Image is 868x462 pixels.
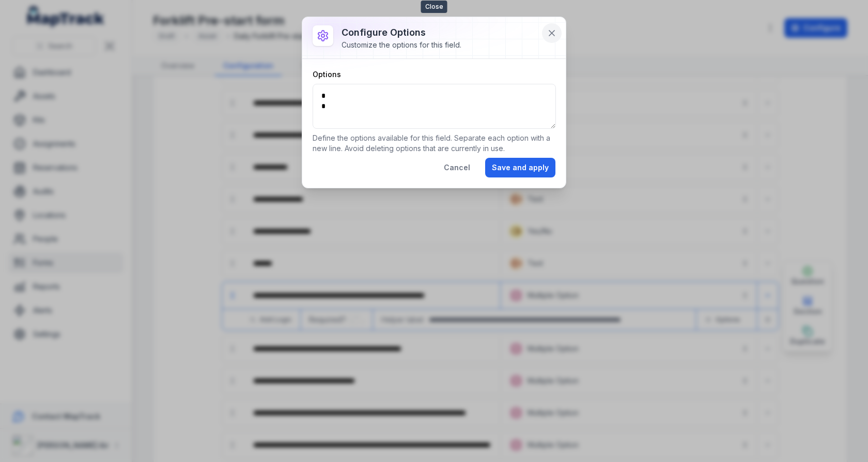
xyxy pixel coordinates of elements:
[485,158,555,177] button: Save and apply
[313,69,341,80] label: Options
[421,1,447,13] span: Close
[437,158,477,177] button: Cancel
[342,25,461,40] h3: Configure options
[342,40,461,50] div: Customize the options for this field.
[313,133,555,154] p: Define the options available for this field. Separate each option with a new line. Avoid deleting...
